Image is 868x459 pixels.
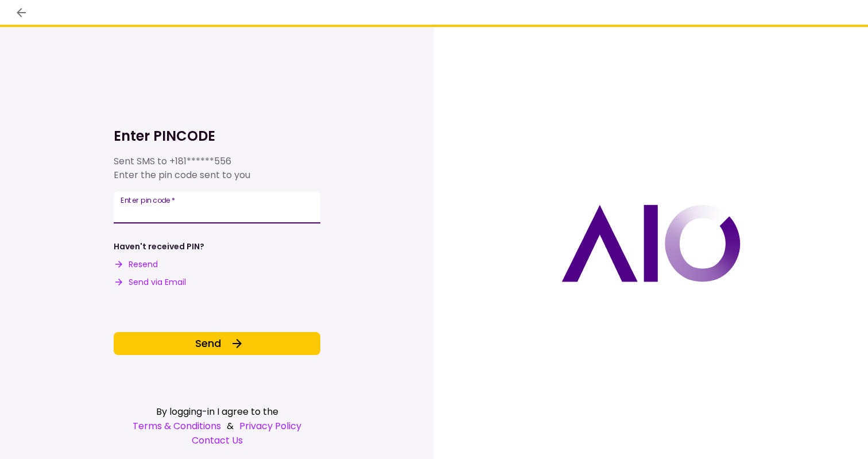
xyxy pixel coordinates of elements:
h1: Enter PINCODE [114,127,320,145]
button: Send via Email [114,276,186,288]
div: By logging-in I agree to the [114,404,320,419]
button: back [11,3,31,22]
button: Resend [114,259,158,271]
a: Terms & Conditions [133,419,221,433]
div: & [114,419,320,433]
span: Send [195,335,221,351]
label: Enter pin code [121,195,175,205]
a: Privacy Policy [239,419,301,433]
div: Haven't received PIN? [114,241,204,253]
img: AIO logo [561,205,741,282]
a: Contact Us [114,433,320,448]
div: Sent SMS to Enter the pin code sent to you [114,155,320,182]
button: Send [114,332,320,355]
